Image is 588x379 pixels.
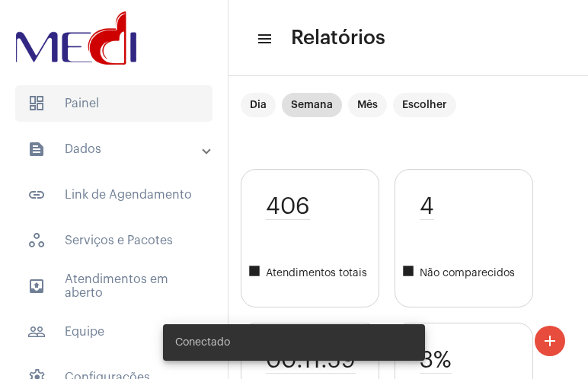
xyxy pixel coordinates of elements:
span: Link de Agendamento [15,177,213,213]
span: sidenav icon [27,231,46,250]
mat-icon: sidenav icon [27,186,46,204]
span: 4 [420,194,434,220]
mat-chip: Semana [282,93,342,117]
mat-icon: add [541,332,559,350]
span: Serviços e Pacotes [15,222,213,259]
mat-icon: sidenav icon [27,323,46,341]
span: sidenav icon [27,94,46,113]
span: Não comparecidos [401,264,532,282]
span: Conectado [175,335,230,350]
mat-chip: Escolher [393,93,456,117]
mat-chip: Mês [348,93,387,117]
span: Atendimentos em aberto [15,268,213,304]
mat-icon: sidenav icon [27,140,46,158]
span: Painel [15,85,213,122]
mat-panel-title: Dados [27,140,203,158]
span: Relatórios [291,26,385,50]
mat-icon: square [401,264,420,282]
img: d3a1b5fa-500b-b90f-5a1c-719c20e9830b.png [12,8,140,68]
mat-icon: sidenav icon [256,30,271,48]
span: Equipe [15,314,213,350]
mat-icon: sidenav icon [27,277,46,295]
mat-chip: Dia [241,93,276,117]
span: Atendimentos totais [248,264,379,282]
mat-expansion-panel-header: sidenav iconDados [9,131,228,167]
mat-icon: square [248,264,266,282]
span: 406 [266,194,310,220]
